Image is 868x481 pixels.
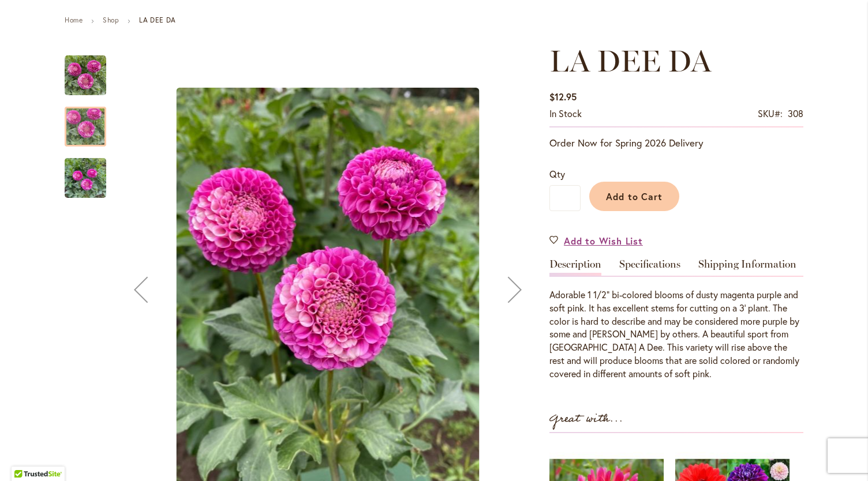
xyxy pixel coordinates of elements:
[564,234,643,247] span: Add to Wish List
[549,288,803,381] div: Adorable 1 1/2" bi-colored blooms of dusty magenta purple and soft pink. It has excellent stems f...
[139,16,175,24] strong: LA DEE DA
[103,16,119,24] a: Shop
[65,151,106,206] img: LA DEE DA
[9,440,41,472] iframe: Launch Accessibility Center
[549,259,601,276] a: Description
[549,43,711,79] span: LA DEE DA
[65,16,83,24] a: Home
[549,107,582,121] div: Availability
[619,259,680,276] a: Specifications
[758,107,783,119] strong: SKU
[788,107,803,121] div: 308
[549,107,582,119] span: In stock
[549,168,565,180] span: Qty
[65,55,106,96] img: La Dee Da
[589,182,679,211] button: Add to Cart
[65,146,106,198] div: LA DEE DA
[65,44,118,95] div: La Dee Da
[65,95,118,146] div: LA DEE DA
[549,409,623,429] strong: Great with...
[549,234,643,247] a: Add to Wish List
[698,259,796,276] a: Shipping Information
[606,190,663,202] span: Add to Cart
[549,259,803,381] div: Detailed Product Info
[549,91,577,103] span: $12.95
[549,136,803,150] p: Order Now for Spring 2026 Delivery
